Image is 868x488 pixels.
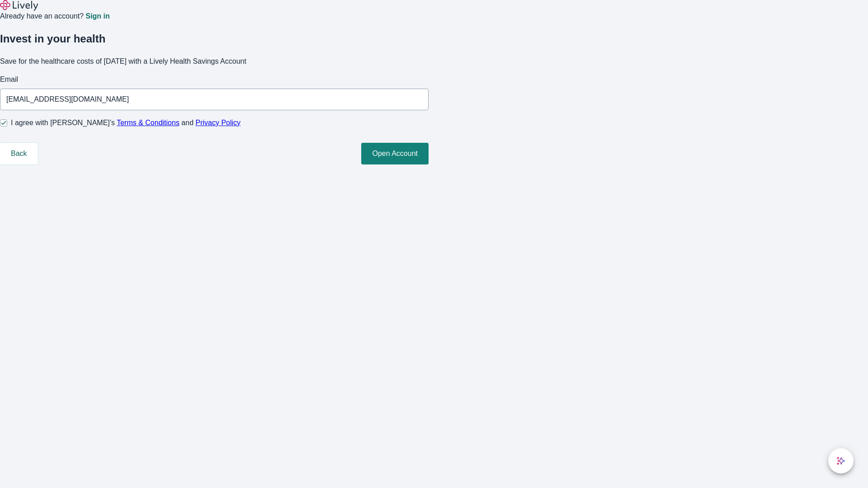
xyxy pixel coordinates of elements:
span: I agree with [PERSON_NAME]’s and [11,117,241,128]
a: Privacy Policy [196,119,241,127]
a: Terms & Conditions [117,119,179,127]
button: chat [828,448,854,474]
svg: Lively AI Assistant [836,456,845,465]
button: Open Account [361,143,429,164]
a: Sign in [85,13,109,20]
